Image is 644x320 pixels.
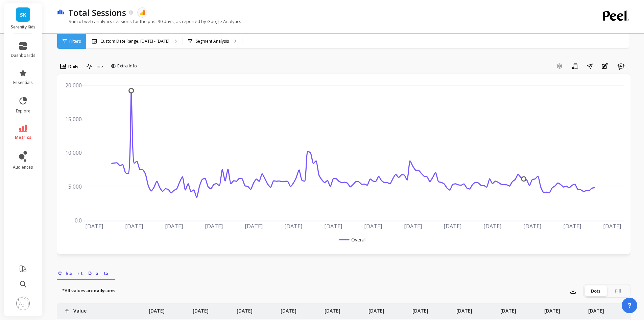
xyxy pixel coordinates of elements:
strong: daily [94,287,104,294]
img: profile picture [16,297,30,310]
p: Custom Date Range, [DATE] - [DATE] [100,39,169,44]
p: [DATE] [412,303,428,314]
img: api.google_analytics_4.svg [139,9,145,16]
span: metrics [15,135,31,140]
span: Filters [69,39,81,44]
span: SK [20,11,26,19]
button: ? [622,298,637,313]
p: Total Sessions [68,7,126,18]
span: explore [16,108,30,114]
span: Chart Data [58,270,114,277]
p: [DATE] [588,303,604,314]
span: Extra Info [117,63,137,69]
span: audiences [13,165,33,170]
div: Fill [607,285,629,296]
p: Value [73,303,87,314]
p: Serenity Kids [11,24,35,30]
span: Line [95,63,103,70]
p: [DATE] [544,303,560,314]
p: *All values are sums. [62,287,116,294]
p: Segment Analysis [196,39,229,44]
p: [DATE] [500,303,516,314]
span: ? [627,301,631,310]
span: essentials [13,80,33,85]
img: header icon [57,9,65,16]
div: Dots [585,285,607,296]
p: [DATE] [281,303,296,314]
p: [DATE] [325,303,340,314]
nav: Tabs [57,264,630,280]
p: Sum of web analytics sessions for the past 30 days, as reported by Google Analytics [57,18,241,24]
p: [DATE] [149,303,165,314]
p: [DATE] [456,303,472,314]
span: dashboards [11,53,35,58]
p: [DATE] [193,303,209,314]
span: Daily [68,63,78,70]
p: [DATE] [368,303,384,314]
p: [DATE] [237,303,253,314]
